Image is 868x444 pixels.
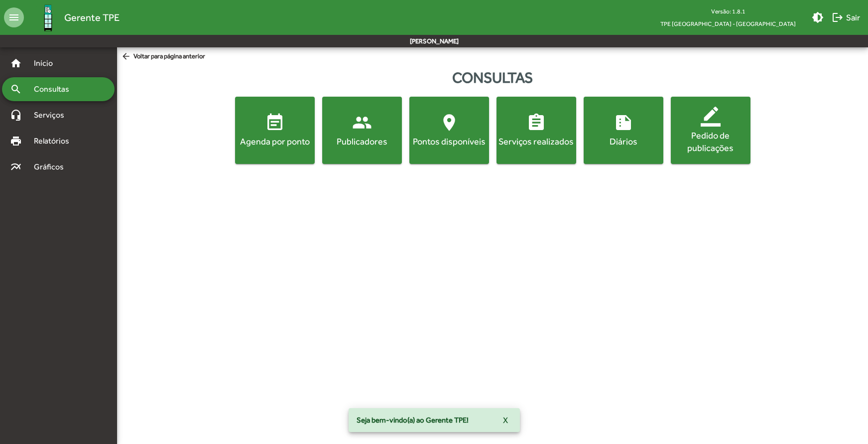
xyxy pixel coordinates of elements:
mat-icon: event_note [265,113,285,133]
mat-icon: people [352,113,372,133]
mat-icon: multiline_chart [10,161,22,173]
div: Pedido de publicações [673,129,748,154]
span: TPE [GEOGRAPHIC_DATA] - [GEOGRAPHIC_DATA] [652,17,804,30]
mat-icon: brightness_medium [812,11,824,23]
mat-icon: print [10,135,22,147]
span: Serviços [28,109,78,121]
mat-icon: logout [832,11,844,23]
mat-icon: summarize [614,113,633,133]
div: Diários [586,135,661,148]
mat-icon: headset_mic [10,109,22,121]
button: X [495,411,516,429]
div: Agenda por ponto [237,135,313,148]
mat-icon: border_color [701,107,721,127]
button: Agenda por ponto [235,97,315,164]
span: Gráficos [28,161,77,173]
span: Sair [832,8,860,26]
span: Relatórios [28,135,82,147]
mat-icon: assignment [526,113,546,133]
button: Publicadores [322,97,402,164]
mat-icon: home [10,57,22,69]
span: X [503,411,508,429]
div: Publicadores [324,135,400,148]
span: Consultas [28,83,82,95]
div: Consultas [117,66,868,89]
mat-icon: menu [4,7,24,27]
div: Versão: 1.8.1 [652,5,804,17]
mat-icon: location_on [439,113,459,133]
img: Logo [32,1,64,34]
span: Voltar para página anterior [121,51,205,62]
span: Seja bem-vindo(a) ao Gerente TPE! [357,415,469,425]
mat-icon: arrow_back [121,51,133,62]
div: Pontos disponíveis [411,135,487,148]
button: Sair [828,8,864,26]
a: Gerente TPE [24,1,120,34]
span: Gerente TPE [64,9,120,25]
div: Serviços realizados [498,135,574,148]
button: Diários [584,97,663,164]
button: Pontos disponíveis [409,97,489,164]
mat-icon: search [10,83,22,95]
button: Pedido de publicações [671,97,750,164]
span: Início [28,57,67,69]
button: Serviços realizados [496,97,576,164]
